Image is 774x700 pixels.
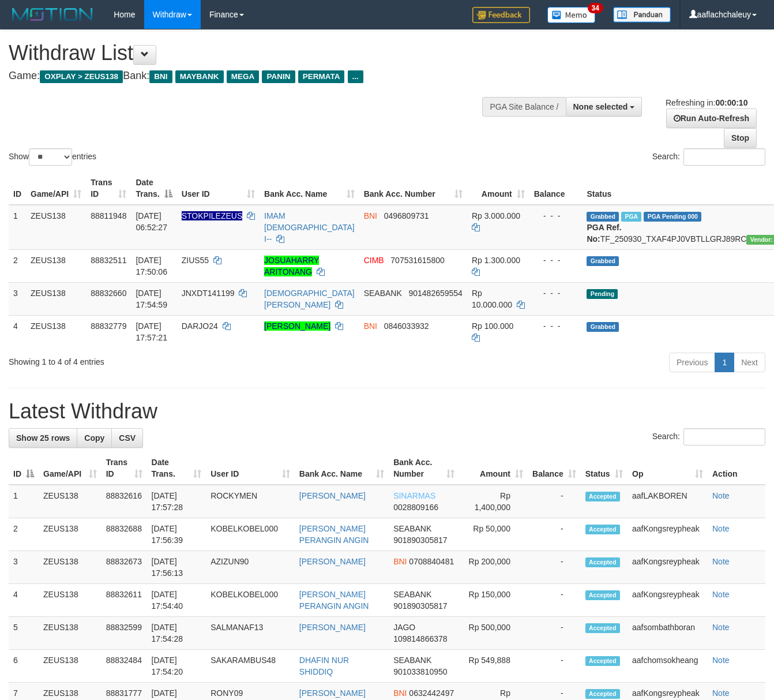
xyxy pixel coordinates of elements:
a: Note [712,590,730,599]
div: - - - [534,254,578,266]
th: Trans ID: activate to sort column ascending [102,452,147,485]
img: MOTION_logo.png [9,6,96,23]
td: ZEUS138 [39,518,102,551]
span: Copy 0028809166 to clipboard [393,503,438,512]
a: [PERSON_NAME] PERANGIN ANGIN [299,590,369,611]
td: 6 [9,650,39,683]
td: 4 [9,584,39,617]
td: SALMANAF13 [206,617,295,650]
strong: 00:00:10 [715,98,747,107]
span: JNXDT141199 [182,289,235,298]
th: Game/API: activate to sort column ascending [39,452,102,485]
a: Copy [77,428,112,448]
div: - - - [534,287,578,299]
div: - - - [534,320,578,332]
td: [DATE] 17:56:13 [147,551,206,584]
span: 88832511 [91,256,126,265]
th: Amount: activate to sort column ascending [467,172,529,205]
span: SEABANK [393,524,431,533]
td: 88832688 [102,518,147,551]
span: Accepted [585,590,620,600]
a: Note [712,656,730,665]
a: [DEMOGRAPHIC_DATA][PERSON_NAME] [264,289,355,309]
td: [DATE] 17:56:39 [147,518,206,551]
span: ... [348,70,363,83]
a: Run Auto-Refresh [666,108,757,128]
span: Marked by aafsreyleap [621,212,641,222]
span: Grabbed [587,322,619,332]
span: BNI [149,70,172,83]
span: SEABANK [393,590,431,599]
a: Stop [724,128,757,148]
span: Rp 10.000.000 [472,289,512,309]
span: 88832779 [91,321,126,331]
td: KOBELKOBEL000 [206,584,295,617]
select: Showentries [29,148,72,166]
td: - [528,617,581,650]
a: CSV [111,428,143,448]
th: Balance: activate to sort column ascending [528,452,581,485]
td: - [528,650,581,683]
a: Note [712,491,730,500]
td: [DATE] 17:54:40 [147,584,206,617]
td: Rp 500,000 [459,617,528,650]
a: [PERSON_NAME] PERANGIN ANGIN [299,524,369,545]
a: [PERSON_NAME] [264,321,330,331]
span: Accepted [585,689,620,699]
span: Accepted [585,656,620,666]
span: Rp 1.300.000 [472,256,520,265]
span: Rp 100.000 [472,321,513,331]
th: User ID: activate to sort column ascending [206,452,295,485]
th: Balance [529,172,583,205]
a: Previous [669,353,715,372]
td: 88832611 [102,584,147,617]
span: Pending [587,289,618,299]
span: Copy 0846033932 to clipboard [384,321,429,331]
div: Showing 1 to 4 of 4 entries [9,351,314,368]
th: Action [708,452,765,485]
h1: Latest Withdraw [9,400,765,423]
td: [DATE] 17:57:28 [147,485,206,518]
td: 2 [9,249,26,282]
a: Note [712,557,730,566]
th: Bank Acc. Number: activate to sort column ascending [389,452,459,485]
span: Accepted [585,492,620,501]
td: ZEUS138 [26,315,86,348]
td: 1 [9,205,26,250]
a: Note [712,688,730,698]
span: Show 25 rows [16,433,70,443]
span: OXPLAY > ZEUS138 [40,70,123,83]
td: ZEUS138 [39,551,102,584]
input: Search: [683,428,765,446]
td: aafKongsreypheak [628,584,708,617]
span: [DATE] 17:57:21 [136,321,167,342]
td: - [528,551,581,584]
td: aafsombathboran [628,617,708,650]
td: 5 [9,617,39,650]
td: 3 [9,551,39,584]
b: PGA Ref. No: [587,223,621,244]
span: [DATE] 17:54:59 [136,289,167,309]
td: aafKongsreypheak [628,551,708,584]
span: Copy 0632442497 to clipboard [409,688,454,698]
a: DHAFIN NUR SHIDDIQ [299,656,349,676]
td: ZEUS138 [39,617,102,650]
td: aafLAKBOREN [628,485,708,518]
span: BNI [393,557,407,566]
td: 88832616 [102,485,147,518]
td: Rp 200,000 [459,551,528,584]
th: Bank Acc. Name: activate to sort column ascending [295,452,389,485]
span: PANIN [262,70,295,83]
th: Bank Acc. Number: activate to sort column ascending [359,172,467,205]
td: ZEUS138 [39,650,102,683]
td: - [528,518,581,551]
button: None selected [566,97,643,117]
a: 1 [715,353,734,372]
th: Status: activate to sort column ascending [581,452,628,485]
td: 88832673 [102,551,147,584]
td: Rp 549,888 [459,650,528,683]
a: Note [712,524,730,533]
td: 1 [9,485,39,518]
span: BNI [364,321,377,331]
td: aafKongsreypheak [628,518,708,551]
